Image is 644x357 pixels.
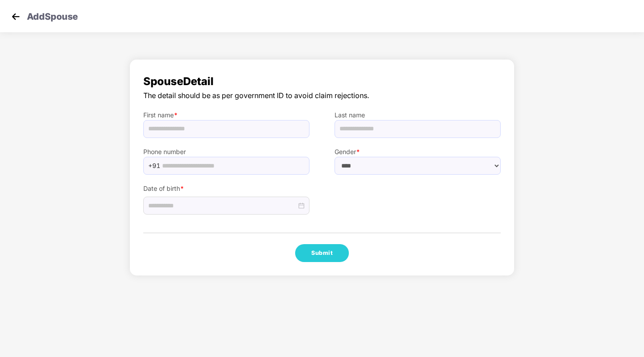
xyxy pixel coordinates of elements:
span: +91 [148,159,160,172]
label: Date of birth [143,184,309,194]
label: Phone number [143,147,309,157]
label: Last name [335,110,501,120]
span: Spouse Detail [143,73,501,90]
p: Add Spouse [27,10,78,21]
label: First name [143,110,309,120]
img: svg+xml;base64,PHN2ZyB4bWxucz0iaHR0cDovL3d3dy53My5vcmcvMjAwMC9zdmciIHdpZHRoPSIzMCIgaGVpZ2h0PSIzMC... [9,10,22,23]
span: The detail should be as per government ID to avoid claim rejections. [143,90,501,101]
label: Gender [335,147,501,157]
button: Submit [295,244,349,262]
